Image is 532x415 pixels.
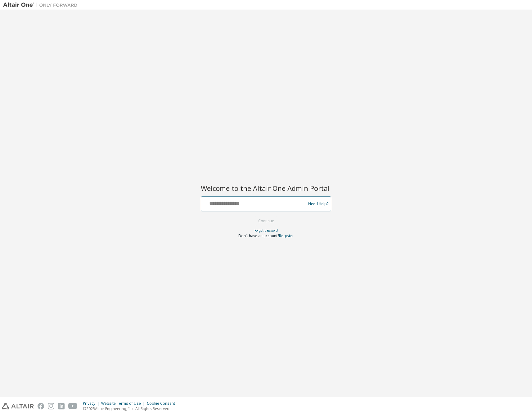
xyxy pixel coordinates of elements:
[58,403,65,409] img: linkedin.svg
[83,406,179,411] p: © 2025 Altair Engineering, Inc. All Rights Reserved.
[201,184,331,192] h2: Welcome to the Altair One Admin Portal
[38,403,44,409] img: facebook.svg
[279,233,294,238] a: Register
[101,401,147,406] div: Website Terms of Use
[147,401,179,406] div: Cookie Consent
[2,403,34,409] img: altair_logo.svg
[83,401,101,406] div: Privacy
[68,403,77,409] img: youtube.svg
[308,204,328,204] a: Need Help?
[255,228,278,232] a: Forgot password
[238,233,279,238] span: Don't have an account?
[3,2,81,8] img: Altair One
[48,403,54,409] img: instagram.svg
